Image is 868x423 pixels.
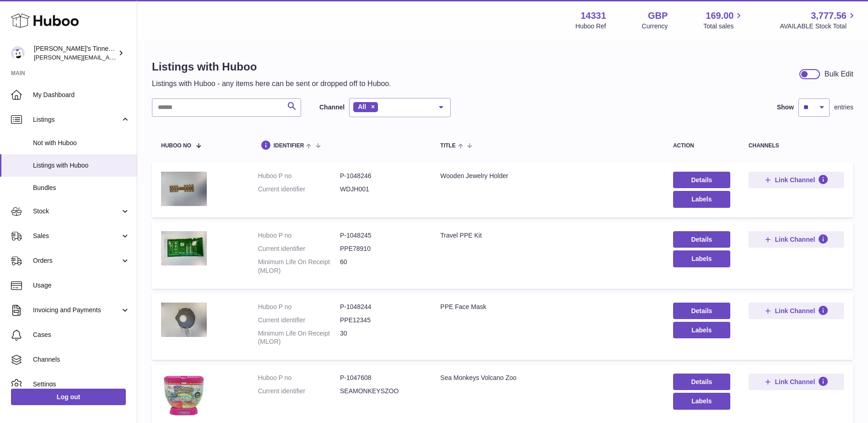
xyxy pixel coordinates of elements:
span: 169.00 [706,10,733,22]
span: 3,777.56 [811,10,846,22]
strong: 14331 [581,10,606,22]
dt: Minimum Life On Receipt (MLOR) [258,258,340,275]
span: Huboo no [161,143,191,149]
h1: Listings with Huboo [152,60,391,74]
span: Link Channel [775,176,815,184]
dd: P-1048245 [340,231,422,240]
dt: Current identifier [258,387,340,396]
div: [PERSON_NAME]'s Tinned Fish Ltd [34,44,116,62]
span: Listings [33,115,120,124]
span: Not with Huboo [33,139,130,147]
dt: Current identifier [258,316,340,325]
a: Details [673,374,730,390]
dd: PPE78910 [340,244,422,253]
dd: 60 [340,258,422,275]
dd: P-1047608 [340,374,422,382]
button: Labels [673,393,730,409]
span: [PERSON_NAME][EMAIL_ADDRESS][PERSON_NAME][DOMAIN_NAME] [34,54,232,61]
img: peter.colbert@hubbo.com [11,46,25,60]
button: Labels [673,250,730,267]
a: 3,777.56 AVAILABLE Stock Total [780,10,857,31]
img: Wooden Jewelry Holder [161,172,207,206]
label: Channel [319,103,345,112]
img: Travel PPE Kit [161,231,207,266]
span: Stock [33,207,120,216]
div: Travel PPE Kit [440,231,655,240]
button: Link Channel [749,172,844,188]
span: Settings [33,380,130,389]
img: PPE Face Mask [161,303,207,337]
span: entries [834,103,853,112]
dt: Current identifier [258,185,340,194]
dd: 30 [340,329,422,347]
span: Usage [33,281,130,290]
button: Labels [673,191,730,207]
p: Listings with Huboo - any items here can be sent or dropped off to Huboo. [152,79,391,89]
label: Show [777,103,794,112]
div: channels [749,143,844,149]
dd: PPE12345 [340,316,422,325]
button: Link Channel [749,231,844,248]
a: Details [673,303,730,319]
div: PPE Face Mask [440,303,655,311]
dd: SEAMONKEYSZOO [340,387,422,396]
span: Channels [33,355,130,364]
span: Sales [33,232,120,240]
div: Bulk Edit [825,69,853,79]
dt: Huboo P no [258,172,340,180]
span: Invoicing and Payments [33,306,120,315]
span: identifier [274,143,304,149]
span: Cases [33,331,130,339]
span: Link Channel [775,378,815,386]
button: Labels [673,322,730,338]
span: AVAILABLE Stock Total [780,22,857,31]
dt: Current identifier [258,244,340,253]
dd: P-1048246 [340,172,422,180]
dt: Huboo P no [258,231,340,240]
dd: P-1048244 [340,303,422,311]
span: Orders [33,256,120,265]
span: Listings with Huboo [33,161,130,170]
div: Sea Monkeys Volcano Zoo [440,374,655,382]
span: Link Channel [775,235,815,244]
div: Huboo Ref [576,22,606,31]
dt: Huboo P no [258,303,340,311]
a: Details [673,231,730,248]
div: Currency [642,22,668,31]
span: Total sales [703,22,744,31]
span: Bundles [33,184,130,192]
dt: Huboo P no [258,374,340,382]
dt: Minimum Life On Receipt (MLOR) [258,329,340,347]
span: My Dashboard [33,91,130,99]
dd: WDJH001 [340,185,422,194]
button: Link Channel [749,303,844,319]
div: action [673,143,730,149]
div: Wooden Jewelry Holder [440,172,655,180]
a: Log out [11,389,126,405]
button: Link Channel [749,374,844,390]
strong: GBP [648,10,668,22]
span: All [358,103,366,110]
a: Details [673,172,730,188]
span: title [440,143,455,149]
img: Sea Monkeys Volcano Zoo [161,374,207,418]
span: Link Channel [775,307,815,315]
a: 169.00 Total sales [703,10,744,31]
